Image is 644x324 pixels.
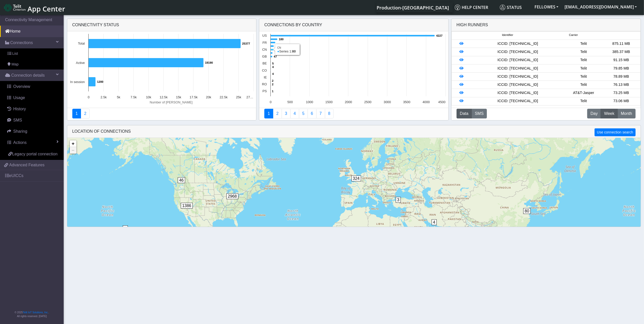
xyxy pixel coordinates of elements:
span: 46 [178,177,185,183]
text: 12.5k [159,95,168,99]
span: 1386 [181,203,193,209]
text: 10k [146,95,151,99]
a: Zoom out [70,147,76,154]
span: Sharing [13,129,27,133]
button: [EMAIL_ADDRESS][DOMAIN_NAME] [561,2,640,11]
div: Connectivity status [67,19,256,31]
text: 3000 [384,100,391,104]
a: Telit IoT Solutions, Inc. [23,311,48,314]
span: List [12,51,18,57]
a: Sharing [2,126,64,137]
text: 1200 [97,80,103,83]
span: Week [604,111,614,117]
div: Telit [565,49,602,55]
div: 91.15 MB [602,57,640,63]
text: Number of [PERSON_NAME] [149,100,193,104]
text: 5 [272,62,274,65]
text: 4 [272,72,274,75]
span: Production-[GEOGRAPHIC_DATA] [377,5,449,11]
text: 1 [272,90,273,93]
a: Help center [453,2,498,12]
a: History [2,103,64,115]
div: 73.25 MB [602,90,640,96]
text: In session [70,80,85,84]
text: 22.5k [220,95,228,99]
text: 2000 [345,100,352,104]
span: Usage [13,96,25,100]
a: Overview [2,81,64,92]
span: Connections [10,40,33,46]
span: Overview [13,84,30,89]
nav: Summary paging [72,109,251,118]
text: 25377 [242,42,250,45]
span: Advanced Features [9,162,45,168]
span: 2 [123,225,128,231]
button: Week [601,109,618,118]
a: Usage [2,92,64,103]
a: Zoom in [70,140,76,147]
a: Connectivity status [72,109,81,118]
span: 4 [432,219,437,225]
button: Use connection search [595,128,635,136]
a: Actions [2,137,64,148]
span: App Center [28,4,65,13]
div: ICCID: [TECHNICAL_ID] [471,57,565,63]
div: Telit [565,41,602,47]
div: ICCID: [TECHNICAL_ID] [471,49,565,55]
text: CN [262,48,267,51]
text: BE [263,61,267,65]
div: Connections By Country [259,19,448,31]
div: 4 [432,219,437,235]
text: 2 [272,83,273,86]
div: Telit [565,98,602,104]
text: 2500 [364,100,372,104]
text: 2 [272,79,273,82]
a: Your current platform instance [376,2,449,12]
span: Identifier [502,33,513,37]
a: Usage by Carrier [299,109,308,118]
text: 27… [246,95,253,99]
button: Data [457,109,472,118]
div: ICCID: [TECHNICAL_ID] [471,66,565,71]
text: US [262,34,267,37]
span: Legacy portal connection [12,152,58,156]
text: 0 [270,100,272,104]
text: 3500 [403,100,410,104]
div: 875.11 MB [602,41,640,47]
span: SMS [13,118,22,122]
div: 73.06 MB [602,98,640,104]
div: 76.13 MB [602,82,640,88]
span: History [13,107,26,111]
div: AT&T-Jasper [565,90,602,96]
text: 19190 [205,61,213,64]
div: ICCID: [TECHNICAL_ID] [471,74,565,79]
a: Zero Session [316,109,325,118]
a: SMS [2,115,64,126]
button: Month [618,109,635,118]
text: 1500 [325,100,333,104]
text: 4 [272,65,274,69]
button: SMS [472,109,487,118]
div: Telit [565,57,602,63]
text: 4500 [438,100,445,104]
span: Connection details [11,72,45,78]
span: 80 [523,208,531,214]
a: 14 Days Trend [308,109,317,118]
text: 1000 [306,100,313,104]
button: Day [587,109,601,118]
span: Carrier [569,33,578,37]
text: 0 [88,95,89,99]
text: 500 [287,100,293,104]
text: GB [262,55,267,58]
div: LOCATION OF CONNECTIONS [67,125,641,138]
img: knowledge.svg [455,5,460,10]
text: 5k [117,95,120,99]
text: FR [263,41,267,45]
span: Day [591,111,598,117]
text: PS [263,89,267,93]
a: Carrier [273,109,282,118]
span: Status [500,5,522,10]
span: 2968 [226,193,239,199]
text: 2.5k [100,95,107,99]
text: 25k [236,95,241,99]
